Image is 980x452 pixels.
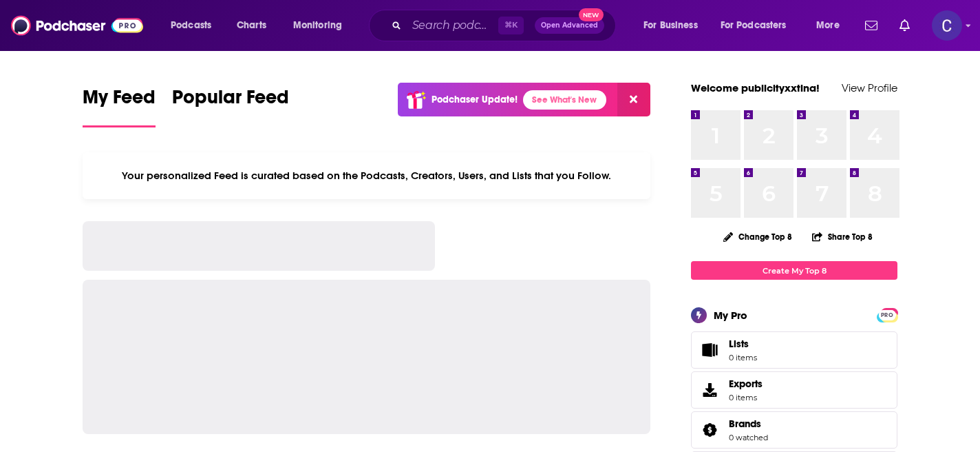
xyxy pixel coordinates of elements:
span: PRO [879,310,895,320]
a: PRO [879,309,895,320]
button: open menu [634,14,715,37]
p: Podchaser Update! [432,94,518,105]
button: open menu [807,14,857,37]
a: Charts [228,14,275,37]
img: Podchaser - Follow, Share and Rate Podcasts [11,12,143,39]
a: Welcome publicityxxtina! [691,81,820,94]
a: View Profile [842,81,897,94]
button: open menu [284,14,360,37]
img: User Profile [932,10,962,41]
span: 0 items [729,393,763,402]
a: Show notifications dropdown [860,14,883,37]
input: Search podcasts, credits, & more... [407,14,498,37]
span: Logged in as publicityxxtina [932,10,962,41]
div: My Pro [714,309,747,322]
span: Popular Feed [172,85,289,117]
span: Monitoring [293,16,342,35]
a: My Feed [83,85,156,127]
span: My Feed [83,85,156,117]
a: Exports [691,371,897,409]
button: Share Top 8 [811,223,873,250]
span: New [579,8,604,21]
span: Exports [696,380,723,400]
a: 0 watched [729,433,768,442]
span: 0 items [729,353,757,362]
button: Show profile menu [932,10,962,41]
span: ⌘ K [498,17,524,34]
span: For Business [643,16,698,35]
a: Lists [691,331,897,369]
span: Exports [729,378,763,390]
a: Brands [696,420,723,440]
a: Show notifications dropdown [894,14,915,37]
button: open menu [712,14,807,37]
div: Your personalized Feed is curated based on the Podcasts, Creators, Users, and Lists that you Follow. [83,152,650,199]
span: Brands [691,411,897,449]
a: See What's New [523,90,606,110]
span: For Podcasters [721,16,787,35]
a: Popular Feed [172,85,289,127]
div: Search podcasts, credits, & more... [382,10,629,41]
button: Change Top 8 [715,228,800,245]
a: Create My Top 8 [691,261,897,280]
button: Open AdvancedNew [535,17,604,34]
span: Lists [696,340,723,360]
span: Charts [237,16,266,35]
span: Lists [729,338,757,350]
span: More [816,16,840,35]
span: Podcasts [171,16,211,35]
a: Brands [729,418,768,430]
span: Open Advanced [541,22,598,29]
button: open menu [161,14,229,37]
span: Lists [729,338,749,350]
span: Brands [729,418,761,430]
